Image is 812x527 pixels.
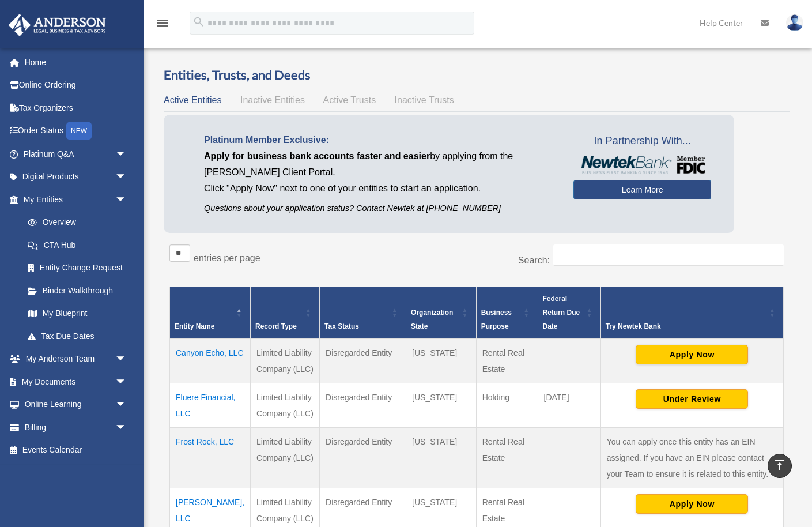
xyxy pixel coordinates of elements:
a: Tax Organizers [8,96,144,119]
td: Holding [476,383,538,428]
a: Digital Productsarrow_drop_down [8,165,144,189]
a: Entity Change Request [16,257,138,280]
span: Federal Return Due Date [543,295,580,330]
td: Fluere Financial, LLC [170,383,251,428]
td: Frost Rock, LLC [170,428,251,488]
a: My Documentsarrow_drop_down [8,370,144,393]
span: Organization State [411,308,453,330]
th: Business Purpose: Activate to sort [476,287,538,339]
th: Try Newtek Bank : Activate to sort [600,287,783,339]
p: Questions about your application status? Contact Newtek at [PHONE_NUMBER] [204,201,556,216]
th: Record Type: Activate to sort [251,287,320,339]
p: Click "Apply Now" next to one of your entities to start an application. [204,180,556,197]
button: Under Review [636,389,748,409]
span: arrow_drop_down [115,393,138,417]
td: Limited Liability Company (LLC) [251,338,320,383]
i: vertical_align_top [773,458,787,472]
td: Rental Real Estate [476,428,538,488]
span: In Partnership With... [573,132,711,150]
a: menu [156,20,169,30]
label: Search: [518,255,550,265]
span: arrow_drop_down [115,416,138,439]
td: [US_STATE] [406,383,477,428]
button: Apply Now [636,345,748,364]
a: Learn More [573,180,711,199]
a: My Entitiesarrow_drop_down [8,188,138,211]
span: Business Purpose [481,308,512,330]
div: NEW [66,122,92,140]
td: Limited Liability Company (LLC) [251,383,320,428]
td: [US_STATE] [406,428,477,488]
a: Home [8,51,144,74]
a: Platinum Q&Aarrow_drop_down [8,142,144,165]
a: Order StatusNEW [8,119,144,143]
td: [DATE] [538,383,600,428]
td: Disregarded Entity [320,338,406,383]
i: search [192,16,205,28]
span: Active Entities [164,95,221,105]
a: My Blueprint [16,302,138,325]
button: Apply Now [636,494,748,514]
span: Apply for business bank accounts faster and easier [204,151,430,161]
span: Entity Name [175,322,214,330]
th: Entity Name: Activate to invert sorting [170,287,251,339]
span: Inactive Trusts [395,95,454,105]
th: Tax Status: Activate to sort [320,287,406,339]
div: Try Newtek Bank [606,319,766,333]
span: arrow_drop_down [115,370,138,394]
p: by applying from the [PERSON_NAME] Client Portal. [204,148,556,180]
label: entries per page [194,253,260,263]
td: [US_STATE] [406,338,477,383]
h3: Entities, Trusts, and Deeds [164,66,790,84]
span: Record Type [255,322,297,330]
span: Active Trusts [323,95,376,105]
a: Billingarrow_drop_down [8,416,144,439]
a: Tax Due Dates [16,325,138,348]
a: vertical_align_top [768,454,792,478]
i: menu [156,16,169,30]
a: Binder Walkthrough [16,279,138,302]
a: Online Learningarrow_drop_down [8,393,144,416]
a: CTA Hub [16,234,138,257]
img: Anderson Advisors Platinum Portal [5,14,109,36]
span: Tax Status [324,322,359,330]
th: Federal Return Due Date: Activate to sort [538,287,600,339]
span: Inactive Entities [240,95,305,105]
span: arrow_drop_down [115,348,138,371]
td: Disregarded Entity [320,383,406,428]
th: Organization State: Activate to sort [406,287,477,339]
td: Disregarded Entity [320,428,406,488]
a: My Anderson Teamarrow_drop_down [8,348,144,371]
a: Online Ordering [8,74,144,97]
img: NewtekBankLogoSM.png [579,156,705,174]
p: Platinum Member Exclusive: [204,132,556,148]
td: Limited Liability Company (LLC) [251,428,320,488]
span: arrow_drop_down [115,165,138,189]
a: Events Calendar [8,439,144,462]
td: You can apply once this entity has an EIN assigned. If you have an EIN please contact your Team t... [600,428,783,488]
td: Rental Real Estate [476,338,538,383]
span: arrow_drop_down [115,188,138,212]
img: User Pic [786,14,803,31]
span: arrow_drop_down [115,142,138,166]
td: Canyon Echo, LLC [170,338,251,383]
a: Overview [16,211,133,234]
